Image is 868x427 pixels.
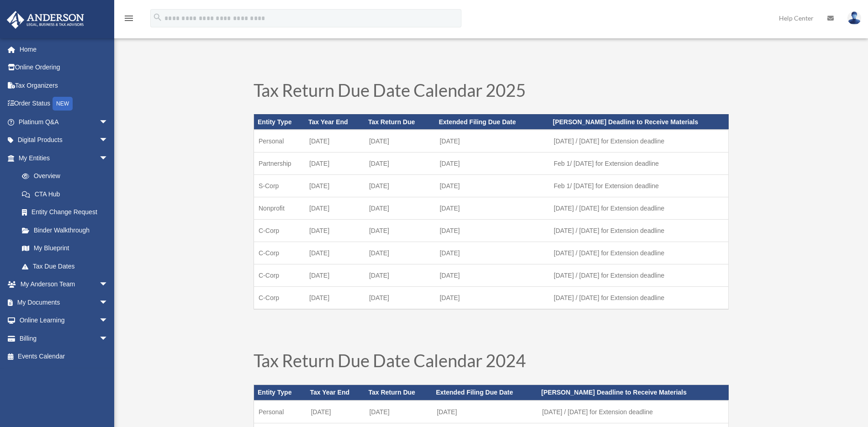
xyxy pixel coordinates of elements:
td: C-Corp [254,242,305,264]
td: [DATE] [365,175,435,197]
td: [DATE] [305,220,365,242]
th: Tax Return Due [365,385,432,401]
a: My Blueprint [13,239,122,258]
th: Tax Year End [305,114,365,130]
td: C-Corp [254,264,305,287]
th: Extended Filing Due Date [432,385,538,401]
td: [DATE] [435,197,549,220]
img: Anderson Advisors Platinum Portal [4,11,87,29]
th: [PERSON_NAME] Deadline to Receive Materials [549,114,728,130]
td: [DATE] / [DATE] for Extension deadline [549,287,728,310]
td: [DATE] / [DATE] for Extension deadline [549,197,728,220]
a: Tax Organizers [6,76,122,95]
th: Tax Year End [306,385,365,401]
a: Online Learningarrow_drop_down [6,311,122,330]
td: [DATE] [365,242,435,264]
th: Extended Filing Due Date [435,114,549,130]
span: arrow_drop_down [99,149,117,168]
a: CTA Hub [13,185,122,203]
span: arrow_drop_down [99,329,117,348]
td: [DATE] [435,220,549,242]
td: [DATE] / [DATE] for Extension deadline [549,264,728,287]
a: Overview [13,167,122,185]
td: [DATE] / [DATE] for Extension deadline [549,130,728,153]
td: [DATE] [365,287,435,310]
td: C-Corp [254,287,305,310]
a: Entity Change Request [13,203,122,221]
td: [DATE] / [DATE] for Extension deadline [549,220,728,242]
a: Platinum Q&Aarrow_drop_down [6,113,122,131]
i: search [153,12,163,22]
td: [DATE] [306,401,365,423]
td: Nonprofit [254,197,305,220]
h1: Tax Return Due Date Calendar 2025 [254,81,729,103]
th: Entity Type [254,385,307,401]
td: [DATE] [435,287,549,310]
a: Digital Productsarrow_drop_down [6,131,122,149]
td: [DATE] [435,130,549,153]
img: User Pic [847,11,861,25]
td: [DATE] [305,153,365,175]
td: Feb 1/ [DATE] for Extension deadline [549,153,728,175]
span: arrow_drop_down [99,275,117,294]
td: Feb 1/ [DATE] for Extension deadline [549,175,728,197]
td: [DATE] [365,401,432,423]
a: My Documentsarrow_drop_down [6,293,122,311]
th: Entity Type [254,114,305,130]
span: arrow_drop_down [99,311,117,330]
td: [DATE] / [DATE] for Extension deadline [538,401,729,423]
td: [DATE] [305,130,365,153]
td: [DATE] [435,264,549,287]
th: Tax Return Due [365,114,435,130]
td: S-Corp [254,175,305,197]
td: [DATE] [365,197,435,220]
a: My Anderson Teamarrow_drop_down [6,275,122,294]
a: Tax Due Dates [13,257,117,275]
th: [PERSON_NAME] Deadline to Receive Materials [538,385,729,401]
a: My Entitiesarrow_drop_down [6,149,122,167]
td: [DATE] [365,130,435,153]
span: arrow_drop_down [99,113,117,132]
td: [DATE] [435,153,549,175]
td: [DATE] [305,287,365,310]
td: Personal [254,130,305,153]
td: [DATE] [305,197,365,220]
a: Billingarrow_drop_down [6,329,122,348]
div: NEW [53,97,73,111]
a: menu [123,16,134,24]
a: Binder Walkthrough [13,221,122,239]
td: [DATE] [365,220,435,242]
td: [DATE] [305,175,365,197]
td: [DATE] [305,242,365,264]
a: Events Calendar [6,348,122,366]
td: Partnership [254,153,305,175]
td: [DATE] / [DATE] for Extension deadline [549,242,728,264]
td: [DATE] [365,153,435,175]
td: [DATE] [435,175,549,197]
span: arrow_drop_down [99,293,117,312]
td: [DATE] [435,242,549,264]
td: [DATE] [432,401,538,423]
td: [DATE] [305,264,365,287]
td: Personal [254,401,307,423]
a: Order StatusNEW [6,95,122,113]
i: menu [123,13,134,24]
td: [DATE] [365,264,435,287]
a: Online Ordering [6,58,122,77]
a: Home [6,40,122,58]
td: C-Corp [254,220,305,242]
span: arrow_drop_down [99,131,117,150]
h1: Tax Return Due Date Calendar 2024 [254,352,729,374]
